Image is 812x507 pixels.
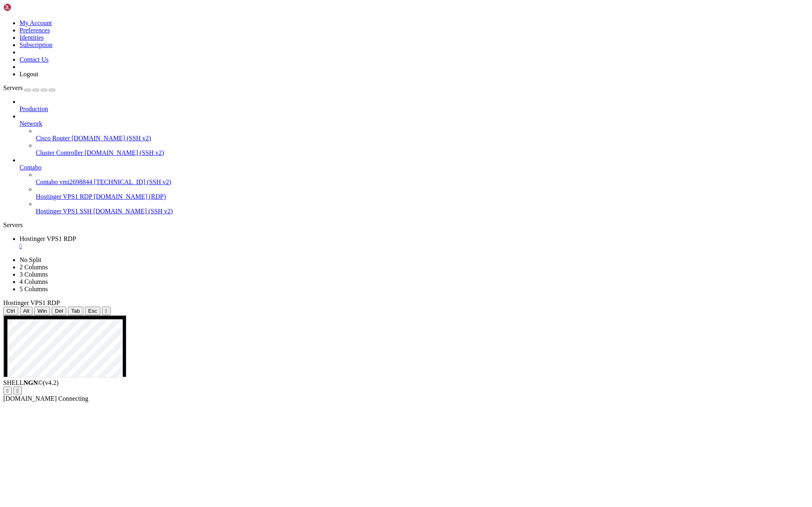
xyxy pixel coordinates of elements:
[20,307,33,315] button: Alt
[36,186,809,200] li: Hostinger VPS1 RDP [DOMAIN_NAME] (RDP)
[36,135,809,142] a: Cisco Router [DOMAIN_NAME] (SSH v2)
[102,307,111,315] button: 
[3,84,23,91] span: Servers
[17,388,19,394] div: 
[20,27,50,34] a: Preferences
[3,395,57,402] span: [DOMAIN_NAME]
[36,171,809,186] li: Contabo vmi2698844 [TECHNICAL_ID] (SSH v2)
[3,221,809,229] div: Servers
[20,278,48,285] a: 4 Columns
[3,307,18,315] button: Ctrl
[68,307,83,315] button: Tab
[52,307,66,315] button: Del
[34,307,50,315] button: Win
[20,157,809,215] li: Contabo
[24,379,38,386] b: NGN
[36,149,809,157] a: Cluster Controller [DOMAIN_NAME] (SSH v2)
[3,3,50,11] img: Shellngn
[3,84,55,91] a: Servers
[36,178,92,185] span: Contabo vmi2698844
[20,286,48,292] a: 5 Columns
[20,19,52,26] a: My Account
[36,149,83,156] span: Cluster Controller
[43,379,59,386] span: 4.2.0
[20,34,44,41] a: Identities
[20,164,41,171] span: Contabo
[20,105,48,112] span: Production
[36,208,92,215] span: Hostinger VPS1 SSH
[20,41,52,48] a: Subscription
[23,308,30,314] span: Alt
[20,256,41,263] a: No Split
[20,120,809,127] a: Network
[7,388,9,394] div: 
[20,243,809,250] a: 
[94,193,166,200] span: [DOMAIN_NAME] (RDP)
[20,71,38,77] a: Logout
[93,208,173,215] span: [DOMAIN_NAME] (SSH v2)
[37,308,47,314] span: Win
[3,299,60,306] span: Hostinger VPS1 RDP
[36,135,70,142] span: Cisco Router
[20,235,76,242] span: Hostinger VPS1 RDP
[20,105,809,113] a: Production
[20,113,809,157] li: Network
[59,395,89,402] span: Connecting
[3,387,12,395] button: 
[36,127,809,142] li: Cisco Router [DOMAIN_NAME] (SSH v2)
[20,98,809,113] li: Production
[20,235,809,250] a: Hostinger VPS1 RDP
[13,387,22,395] button: 
[71,308,80,314] span: Tab
[72,135,151,142] span: [DOMAIN_NAME] (SSH v2)
[36,178,809,186] a: Contabo vmi2698844 [TECHNICAL_ID] (SSH v2)
[36,208,809,215] a: Hostinger VPS1 SSH [DOMAIN_NAME] (SSH v2)
[88,308,97,314] span: Esc
[94,178,171,185] span: [TECHNICAL_ID] (SSH v2)
[85,307,100,315] button: Esc
[36,193,809,200] a: Hostinger VPS1 RDP [DOMAIN_NAME] (RDP)
[36,142,809,157] li: Cluster Controller [DOMAIN_NAME] (SSH v2)
[20,56,49,63] a: Contact Us
[20,164,809,171] a: Contabo
[20,120,42,127] span: Network
[36,193,92,200] span: Hostinger VPS1 RDP
[3,379,59,386] span: SHELL ©
[36,200,809,215] li: Hostinger VPS1 SSH [DOMAIN_NAME] (SSH v2)
[85,149,164,156] span: [DOMAIN_NAME] (SSH v2)
[105,308,107,314] div: 
[20,271,48,278] a: 3 Columns
[55,308,63,314] span: Del
[7,308,15,314] span: Ctrl
[20,264,48,271] a: 2 Columns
